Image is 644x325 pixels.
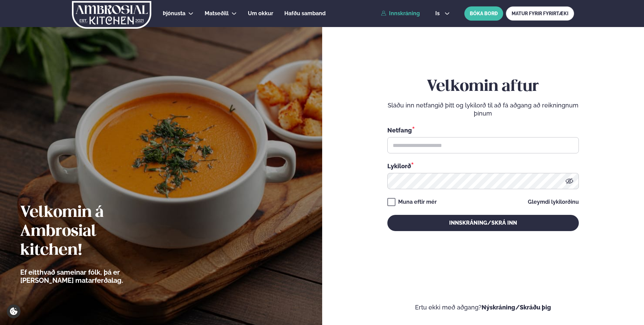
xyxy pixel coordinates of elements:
[284,9,326,18] a: Hafðu samband
[387,77,579,96] h2: Velkomin aftur
[482,304,551,311] a: Nýskráning/Skráðu þig
[387,126,579,134] div: Netfang
[528,199,579,205] a: Gleymdi lykilorðinu
[381,10,420,17] a: Innskráning
[20,268,160,284] p: Ef eitthvað sameinar fólk, þá er [PERSON_NAME] matarferðalag.
[71,1,152,29] img: logo
[248,9,273,18] a: Um okkur
[163,10,185,17] span: Þjónusta
[284,10,326,17] span: Hafðu samband
[205,9,229,18] a: Matseðill
[248,10,273,17] span: Um okkur
[163,9,185,18] a: Þjónusta
[20,203,160,260] h2: Velkomin á Ambrosial kitchen!
[464,6,503,21] button: BÓKA BORÐ
[430,11,455,16] button: is
[435,11,442,16] span: is
[342,303,624,311] p: Ertu ekki með aðgang?
[387,101,579,118] p: Sláðu inn netfangið þitt og lykilorð til að fá aðgang að reikningnum þínum
[7,304,21,318] a: Cookie settings
[387,161,579,170] div: Lykilorð
[387,215,579,231] button: Innskráning/Skrá inn
[506,6,574,21] a: MATUR FYRIR FYRIRTÆKI
[205,10,229,17] span: Matseðill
